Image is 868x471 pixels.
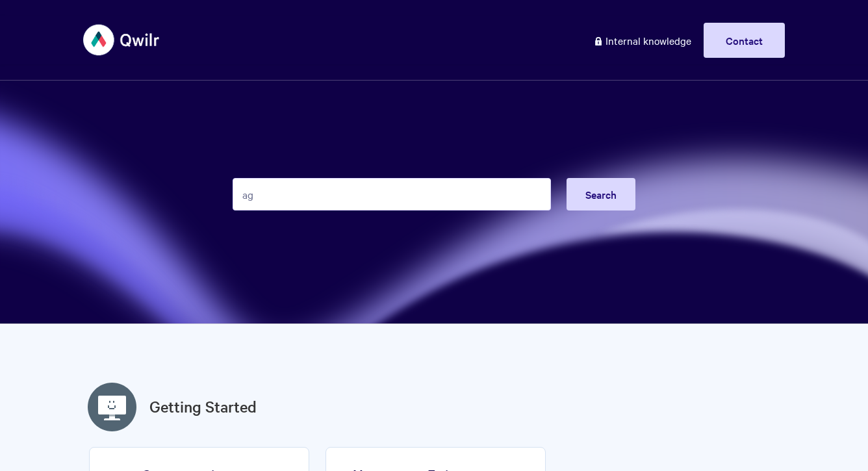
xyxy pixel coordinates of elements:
a: Getting Started [149,395,257,418]
span: Search [585,187,617,201]
input: Search the knowledge base [233,178,551,210]
a: Contact [704,23,785,58]
img: Qwilr Help Center [83,16,160,64]
button: Search [567,178,635,210]
a: Internal knowledge [583,23,701,58]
